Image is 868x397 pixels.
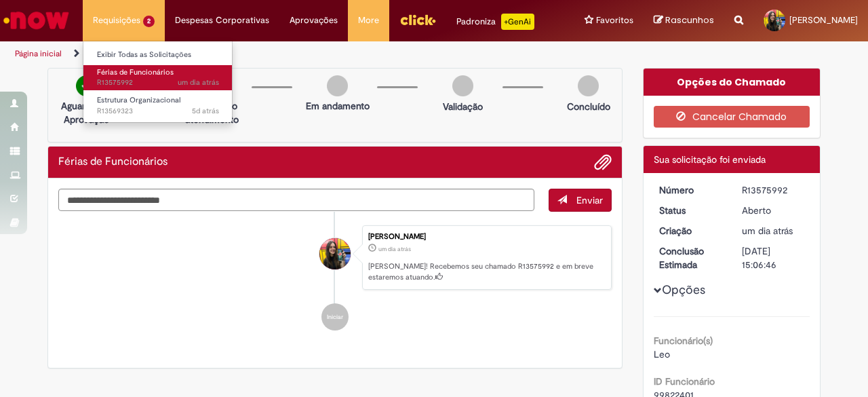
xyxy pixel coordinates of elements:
time: 29/09/2025 11:06:42 [378,245,411,253]
li: Gabriella Soares Padua [58,225,612,290]
p: Aguardando Aprovação [54,99,119,126]
ul: Requisições [83,41,233,123]
button: Cancelar Chamado [654,106,810,128]
span: Rascunhos [665,14,714,26]
img: img-circle-grey.png [578,75,599,96]
img: click_logo_yellow_360x200.png [399,10,436,30]
span: Requisições [93,14,140,27]
div: R13575992 [742,183,805,197]
textarea: Digite sua mensagem aqui... [58,189,534,211]
span: More [358,14,379,27]
a: Rascunhos [654,14,714,27]
div: 29/09/2025 11:06:42 [742,224,805,238]
span: Enviar [576,194,603,206]
span: Sua solicitação foi enviada [654,153,766,166]
div: Opções do Chamado [644,69,821,96]
span: um dia atrás [178,77,219,88]
span: Despesas Corporativas [175,14,269,27]
span: 2 [143,16,155,27]
p: Concluído [567,100,610,113]
a: Exibir Todas as Solicitações [83,48,233,62]
p: +GenAi [501,14,534,30]
div: [DATE] 15:06:46 [742,244,805,271]
dt: Status [649,204,732,217]
a: Aberto R13569323 : Estrutura Organizacional [83,93,233,118]
div: Gabriella Soares Padua [319,238,351,269]
span: [PERSON_NAME] [789,14,858,26]
img: ServiceNow [1,7,71,34]
a: Página inicial [15,48,62,59]
span: 5d atrás [192,106,219,116]
button: Adicionar anexos [594,153,612,171]
dt: Número [649,183,732,197]
p: Validação [443,100,483,113]
img: img-circle-grey.png [327,75,348,96]
ul: Trilhas de página [10,41,568,67]
span: um dia atrás [378,245,411,253]
a: Aberto R13575992 : Férias de Funcionários [83,65,233,90]
span: R13575992 [97,77,219,88]
b: ID Funcionário [654,375,715,387]
b: Funcionário(s) [654,335,713,347]
dt: Criação [649,224,732,238]
span: Leo [654,348,670,360]
span: Férias de Funcionários [97,67,174,77]
span: um dia atrás [742,225,793,237]
div: Padroniza [456,14,534,30]
span: Aprovações [290,14,338,27]
ul: Histórico de tíquete [58,212,612,345]
button: Enviar [549,189,612,212]
img: check-circle-green.png [76,75,97,96]
div: Aberto [742,204,805,217]
img: img-circle-grey.png [452,75,473,96]
span: Favoritos [596,14,633,27]
span: R13569323 [97,106,219,117]
time: 26/09/2025 09:20:11 [192,106,219,116]
span: Estrutura Organizacional [97,95,180,105]
p: Em andamento [306,99,370,113]
dt: Conclusão Estimada [649,244,732,271]
h2: Férias de Funcionários Histórico de tíquete [58,156,167,168]
p: [PERSON_NAME]! Recebemos seu chamado R13575992 e em breve estaremos atuando. [368,261,604,282]
div: [PERSON_NAME] [368,233,604,241]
